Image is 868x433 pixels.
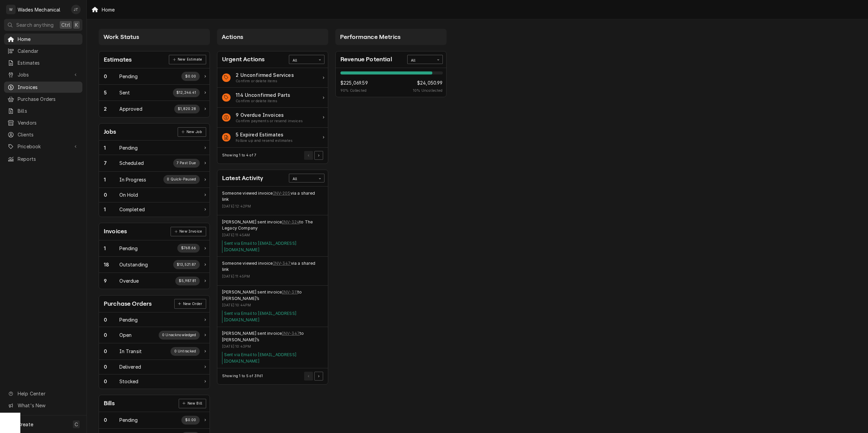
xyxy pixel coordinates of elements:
[18,155,79,163] span: Reports
[99,51,210,68] div: Card Header
[304,151,313,160] button: Go to Previous Page
[119,416,138,424] div: Work Status Title
[336,68,446,97] div: Card Data
[99,188,210,202] a: Work Status
[217,128,328,148] a: Action Item
[335,45,447,116] div: Card Column Content
[4,105,82,116] a: Bills
[99,327,210,343] div: Work Status
[4,57,82,68] a: Estimates
[217,215,328,257] div: Event
[99,29,210,45] div: Card Column Header
[119,105,142,112] div: Work Status Title
[71,5,81,14] div: JT
[222,233,323,238] div: Event Timestamp
[217,327,328,368] div: Event
[179,399,206,408] a: New Bill
[4,19,82,31] button: Search anythingCtrlK
[104,176,119,183] div: Work Status Count
[217,187,328,368] div: Card Data
[222,303,323,308] div: Event Timestamp
[413,79,442,93] div: Revenue Potential Collected
[4,82,82,93] a: Invoices
[4,34,82,45] a: Home
[99,223,210,240] div: Card Header
[293,58,312,63] div: All
[217,108,328,128] a: Action Item
[222,373,263,379] div: Current Page Details
[99,240,210,257] a: Work Status
[289,55,324,64] div: Card Data Filter Control
[104,316,119,323] div: Work Status Count
[178,127,206,137] a: New Job
[104,73,119,80] div: Work Status Count
[222,352,323,364] div: Event Message
[99,172,210,188] a: Work Status
[236,99,290,104] div: Action Item Suggestion
[171,227,206,236] a: New Invoice
[171,347,200,356] div: Work Status Supplemental Data
[273,260,291,266] a: INV-347
[18,59,79,66] span: Estimates
[119,363,141,370] div: Work Status Title
[222,219,323,253] div: Event Details
[273,190,291,196] a: INV-205
[222,174,263,183] div: Card Title
[236,138,293,144] div: Action Item Suggestion
[282,219,299,225] a: INV-324
[407,55,443,64] div: Card Data Filter Control
[119,144,138,151] div: Work Status Title
[18,390,78,397] span: Help Center
[99,273,210,289] div: Work Status
[119,206,145,213] div: Work Status Title
[99,395,210,412] div: Card Header
[4,129,82,140] a: Clients
[222,310,323,323] div: Event Message
[119,245,138,252] div: Work Status Title
[336,68,446,97] div: Revenue Potential
[174,299,206,308] a: New Order
[222,204,323,209] div: Event Timestamp
[99,343,210,360] a: Work Status
[335,29,447,45] div: Card Column Header
[293,176,312,182] div: All
[99,123,210,217] div: Card: Jobs
[119,159,144,167] div: Work Status Title
[217,51,328,68] div: Card Header
[119,277,139,284] div: Work Status Title
[99,374,210,389] a: Work Status
[169,55,206,64] a: New Estimate
[174,105,200,113] div: Work Status Supplemental Data
[99,360,210,374] div: Work Status
[173,88,200,97] div: Work Status Supplemental Data
[99,312,210,389] div: Card Data
[340,79,368,86] span: $225,069.59
[222,330,323,343] div: Event String
[217,68,328,88] a: Action Item
[99,295,210,389] div: Card: Purchase Orders
[104,299,152,308] div: Card Title
[340,34,400,40] span: Performance Metrics
[104,89,119,96] div: Work Status Count
[99,223,210,289] div: Card: Invoices
[104,277,119,284] div: Work Status Count
[104,144,119,151] div: Work Status Count
[217,170,328,187] div: Card Header
[99,140,210,217] div: Card Data
[104,399,115,408] div: Card Title
[61,21,70,28] span: Ctrl
[217,170,328,385] div: Card: Latest Activity
[99,257,210,273] a: Work Status
[340,55,392,64] div: Card Title
[4,400,82,411] a: Go to What's New
[222,260,323,282] div: Event Details
[99,68,210,117] div: Card Data
[222,289,323,302] div: Event String
[222,153,256,158] div: Current Page Details
[18,119,79,126] span: Vendors
[18,47,79,55] span: Calendar
[99,202,210,217] a: Work Status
